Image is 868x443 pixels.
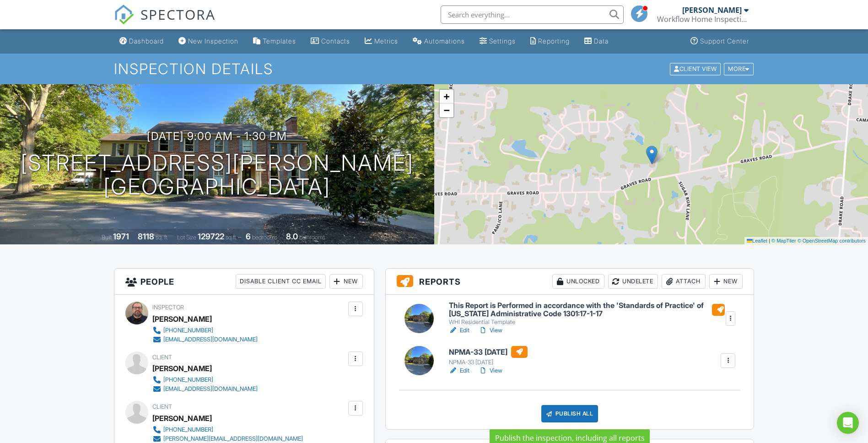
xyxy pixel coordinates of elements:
[724,63,754,75] div: More
[163,327,213,334] div: [PHONE_NUMBER]
[249,33,300,50] a: Templates
[449,326,469,335] a: Edit
[114,12,216,32] a: SPECTORA
[479,326,502,335] a: View
[646,146,658,164] img: Marker
[114,5,134,25] img: The Best Home Inspection Software - Spectora
[299,234,325,241] span: bathrooms
[177,234,196,241] span: Lot Size
[252,234,277,241] span: bedrooms
[246,232,251,241] div: 6
[700,37,749,45] div: Support Center
[152,384,258,394] a: [EMAIL_ADDRESS][DOMAIN_NAME]
[798,238,866,243] a: © OpenStreetMap contributors
[443,104,449,116] span: −
[163,426,213,433] div: [PHONE_NUMBER]
[198,232,224,241] div: 129722
[443,91,449,102] span: +
[449,346,528,366] a: NPMA-33 [DATE] NPMA-33 [DATE]
[21,151,414,200] h1: [STREET_ADDRESS][PERSON_NAME] [GEOGRAPHIC_DATA]
[116,33,167,50] a: Dashboard
[449,359,528,366] div: NPMA-33 [DATE]
[114,269,374,295] h3: People
[769,238,770,243] span: |
[538,37,570,45] div: Reporting
[286,232,298,241] div: 8.0
[552,274,604,289] div: Unlocked
[409,33,469,50] a: Automations (Basic)
[163,385,258,393] div: [EMAIL_ADDRESS][DOMAIN_NAME]
[152,304,184,311] span: Inspector
[226,234,237,241] span: sq.ft.
[263,37,296,45] div: Templates
[236,274,326,289] div: Disable Client CC Email
[449,302,725,326] a: This Report is Performed in accordance with the 'Standards of Practice' of [US_STATE] Administrat...
[307,33,354,50] a: Contacts
[662,274,706,289] div: Attach
[321,37,350,45] div: Contacts
[163,376,213,384] div: [PHONE_NUMBER]
[361,33,402,50] a: Metrics
[449,346,528,358] h6: NPMA-33 [DATE]
[669,65,723,72] a: Client View
[441,5,624,24] input: Search everything...
[152,375,258,384] a: [PHONE_NUMBER]
[449,366,469,375] a: Edit
[608,274,658,289] div: Undelete
[670,63,721,75] div: Client View
[709,274,743,289] div: New
[152,403,172,410] span: Client
[152,425,303,434] a: [PHONE_NUMBER]
[163,336,258,343] div: [EMAIL_ADDRESS][DOMAIN_NAME]
[594,37,609,45] div: Data
[449,302,725,318] h6: This Report is Performed in accordance with the 'Standards of Practice' of [US_STATE] Administrat...
[163,435,303,443] div: [PERSON_NAME][EMAIL_ADDRESS][DOMAIN_NAME]
[449,319,725,326] div: WHI Residential Template
[152,335,258,344] a: [EMAIL_ADDRESS][DOMAIN_NAME]
[140,5,216,24] span: SPECTORA
[175,33,242,50] a: New Inspection
[747,238,767,243] a: Leaflet
[152,354,172,361] span: Client
[152,312,212,326] div: [PERSON_NAME]
[527,33,573,50] a: Reporting
[541,405,598,422] div: Publish All
[152,362,212,375] div: [PERSON_NAME]
[129,37,164,45] div: Dashboard
[152,326,258,335] a: [PHONE_NUMBER]
[476,33,519,50] a: Settings
[188,37,238,45] div: New Inspection
[837,412,859,434] div: Open Intercom Messenger
[440,103,453,117] a: Zoom out
[771,238,796,243] a: © MapTiler
[147,130,287,142] h3: [DATE] 9:00 am - 1:30 pm
[479,366,502,375] a: View
[114,61,755,77] h1: Inspection Details
[424,37,465,45] div: Automations
[374,37,398,45] div: Metrics
[113,232,129,241] div: 1971
[687,33,753,50] a: Support Center
[156,234,168,241] span: sq. ft.
[102,234,112,241] span: Built
[329,274,363,289] div: New
[138,232,154,241] div: 8118
[682,5,742,15] div: [PERSON_NAME]
[489,37,516,45] div: Settings
[581,33,612,50] a: Data
[440,90,453,103] a: Zoom in
[386,269,754,295] h3: Reports
[657,15,749,24] div: Workflow Home Inspections
[152,411,212,425] div: [PERSON_NAME]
